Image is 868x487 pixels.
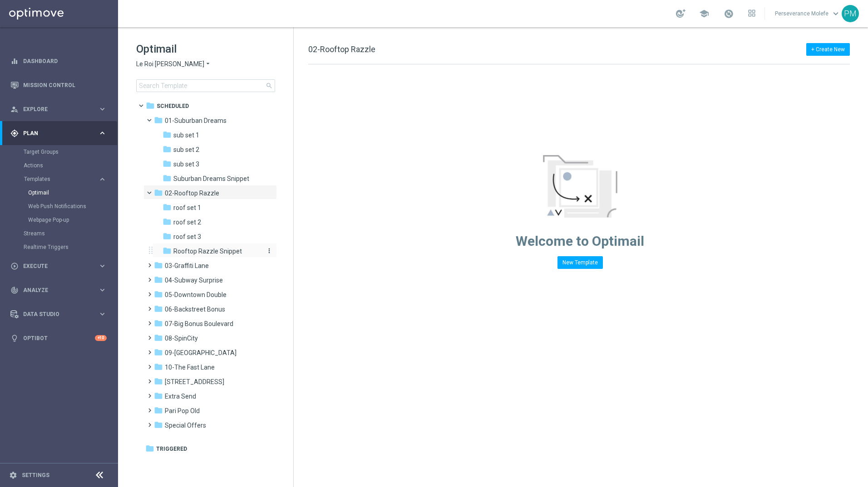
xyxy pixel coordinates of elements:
button: play_circle_outline Execute keyboard_arrow_right [10,263,107,270]
button: person_search Explore keyboard_arrow_right [10,106,107,113]
span: school [699,9,709,19]
span: sub set 2 [173,146,199,154]
span: 01-Suburban Dreams [165,117,227,125]
span: 04-Subway Surprise [165,276,223,284]
i: keyboard_arrow_right [98,310,107,318]
i: folder [154,362,163,371]
i: folder [154,406,163,415]
div: Target Groups [24,145,117,159]
span: 10-The Fast Lane [165,363,215,371]
a: Settings [22,472,49,478]
i: folder [163,145,172,154]
div: +10 [95,335,107,341]
img: emptyStateManageTemplates.jpg [543,155,617,218]
i: folder [154,188,163,197]
i: folder [154,116,163,125]
i: folder [146,101,155,110]
i: folder [154,420,163,429]
h1: Optimail [136,42,275,56]
i: keyboard_arrow_right [98,262,107,270]
i: lightbulb [10,334,19,342]
i: keyboard_arrow_right [98,286,107,294]
i: keyboard_arrow_right [98,175,107,184]
span: Analyze [23,287,98,293]
i: folder [163,232,172,241]
span: sub set 1 [173,131,199,139]
span: roof set 2 [173,218,201,226]
div: Optibot [10,326,107,350]
a: Mission Control [23,73,107,97]
i: more_vert [266,247,273,254]
a: Optibot [23,326,95,350]
div: Explore [10,105,98,113]
span: 08-SpinCity [165,334,198,342]
div: Templates [24,176,98,182]
button: Data Studio keyboard_arrow_right [10,311,107,318]
span: 02-Rooftop Razzle [165,189,219,197]
span: Data Studio [23,312,98,317]
span: Le Roi [PERSON_NAME] [136,60,204,68]
span: keyboard_arrow_down [831,9,841,19]
button: track_changes Analyze keyboard_arrow_right [10,287,107,294]
div: Streams [24,227,117,240]
a: Realtime Triggers [24,243,94,251]
span: 06-Backstreet Bonus [165,305,225,313]
span: 11-The 31st Avenue [165,378,224,386]
button: more_vert [264,247,273,255]
span: sub set 3 [173,160,199,168]
i: folder [154,319,163,328]
span: Plan [23,131,98,136]
i: keyboard_arrow_right [98,129,107,137]
i: person_search [10,105,19,113]
i: track_changes [10,286,19,294]
span: 09-Four Way Crossing [165,349,237,357]
button: Le Roi [PERSON_NAME] arrow_drop_down [136,60,212,68]
div: Data Studio [10,310,98,318]
span: Suburban Dreams Snippet [173,175,249,183]
button: gps_fixed Plan keyboard_arrow_right [10,130,107,137]
i: arrow_drop_down [204,60,212,68]
a: Target Groups [24,148,94,156]
span: 02-Rooftop Razzle [308,44,375,54]
span: Welcome to Optimail [516,233,644,249]
i: folder [163,217,172,226]
div: Web Push Notifications [28,200,117,213]
button: + Create New [806,43,850,56]
a: Web Push Notifications [28,203,94,210]
i: folder [154,377,163,386]
span: 05-Downtown Double [165,291,227,299]
a: Perseverance Molefekeyboard_arrow_down [774,7,842,20]
i: folder [145,444,154,453]
button: Mission Control [10,82,107,89]
span: Pari Pop Old [165,407,200,415]
i: equalizer [10,57,19,65]
div: Realtime Triggers [24,240,117,254]
div: Webpage Pop-up [28,213,117,227]
i: folder [154,290,163,299]
span: Special Offers [165,421,206,429]
a: Optimail [28,189,94,196]
div: Analyze [10,286,98,294]
i: folder [154,275,163,284]
i: folder [163,130,172,139]
i: folder [163,203,172,212]
i: settings [9,471,17,479]
button: lightbulb Optibot +10 [10,335,107,342]
button: equalizer Dashboard [10,58,107,65]
span: Triggered [156,445,187,453]
i: folder [154,261,163,270]
i: folder [154,304,163,313]
span: 07-Big Bonus Boulevard [165,320,233,328]
a: Actions [24,162,94,169]
span: roof set 1 [173,204,201,212]
div: Mission Control [10,73,107,97]
input: Search Template [136,79,275,92]
span: Execute [23,263,98,269]
div: Actions [24,159,117,172]
span: Templates [24,176,89,182]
